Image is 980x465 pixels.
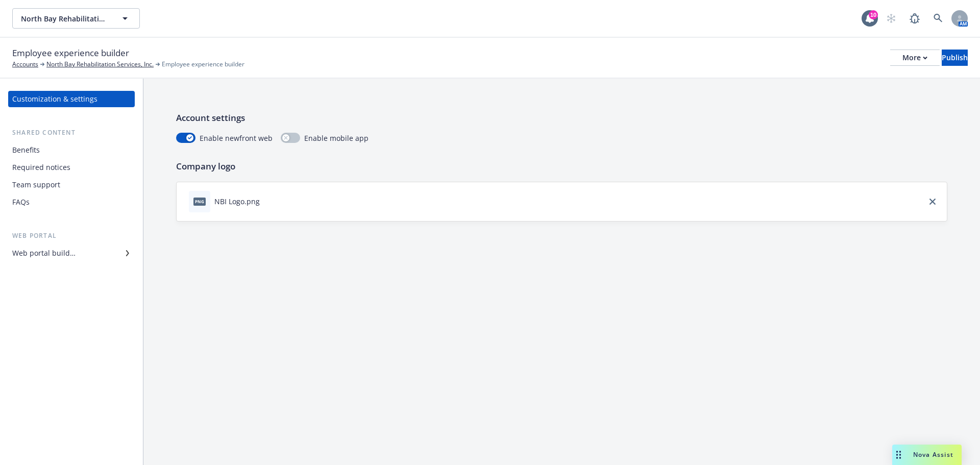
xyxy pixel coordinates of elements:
[176,160,947,173] p: Company logo
[214,196,260,207] div: NBI Logo.png
[12,8,140,29] button: North Bay Rehabilitation Services, Inc.
[12,177,60,193] div: Team support
[8,231,135,241] div: Web portal
[176,111,947,125] p: Account settings
[12,91,97,107] div: Customization & settings
[200,133,273,143] span: Enable newfront web
[12,46,129,60] span: Employee experience builder
[46,60,154,69] a: North Bay Rehabilitation Services, Inc.
[913,450,953,459] span: Nova Assist
[8,128,135,138] div: Shared content
[869,10,878,19] div: 10
[21,13,109,24] span: North Bay Rehabilitation Services, Inc.
[942,50,968,66] button: Publish
[902,50,927,65] div: More
[12,159,70,176] div: Required notices
[8,142,135,158] a: Benefits
[926,195,939,208] a: close
[892,445,962,465] button: Nova Assist
[8,194,135,210] a: FAQs
[193,198,206,205] span: png
[12,245,76,261] div: Web portal builder
[304,133,369,143] span: Enable mobile app
[890,50,940,66] button: More
[8,91,135,107] a: Customization & settings
[12,194,30,210] div: FAQs
[928,8,948,29] a: Search
[8,245,135,261] a: Web portal builder
[8,177,135,193] a: Team support
[8,159,135,176] a: Required notices
[904,8,925,29] a: Report a Bug
[12,142,40,158] div: Benefits
[892,445,905,465] div: Drag to move
[264,196,272,207] button: download file
[162,60,244,69] span: Employee experience builder
[12,60,38,69] a: Accounts
[881,8,901,29] a: Start snowing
